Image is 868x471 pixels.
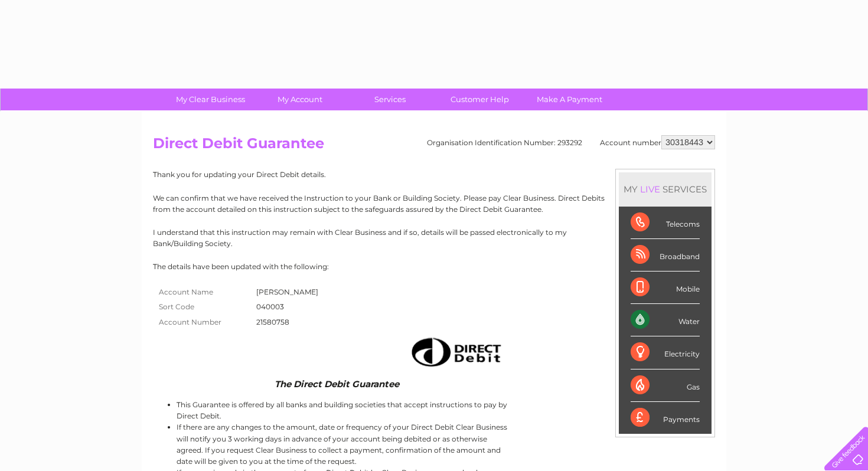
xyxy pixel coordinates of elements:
td: [PERSON_NAME] [253,284,321,300]
a: My Clear Business [162,89,259,110]
a: Customer Help [431,89,528,110]
th: Sort Code [153,299,253,315]
p: I understand that this instruction may remain with Clear Business and if so, details will be pass... [153,227,715,249]
div: Gas [631,369,700,402]
div: Water [631,304,700,336]
a: My Account [252,89,349,110]
th: Account Name [153,284,253,300]
li: This Guarantee is offered by all banks and building societies that accept instructions to pay by ... [177,399,511,421]
div: Organisation Identification Number: 293292 Account number [427,135,715,149]
div: Electricity [631,336,700,369]
div: Mobile [631,272,700,304]
th: Account Number [153,315,253,330]
td: The Direct Debit Guarantee [153,376,511,392]
div: MY SERVICES [619,172,712,206]
p: We can confirm that we have received the Instruction to your Bank or Building Society. Please pay... [153,192,715,215]
img: Direct Debit image [401,333,508,371]
td: 040003 [253,299,321,315]
td: 21580758 [253,315,321,330]
p: Thank you for updating your Direct Debit details. [153,169,715,180]
a: Services [341,89,439,110]
h2: Direct Debit Guarantee [153,135,715,158]
div: Telecoms [631,207,700,239]
a: Make A Payment [521,89,618,110]
div: Broadband [631,239,700,272]
div: Payments [631,402,700,434]
li: If there are any changes to the amount, date or frequency of your Direct Debit Clear Business wil... [177,421,511,467]
div: LIVE [638,184,663,195]
p: The details have been updated with the following: [153,261,715,272]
